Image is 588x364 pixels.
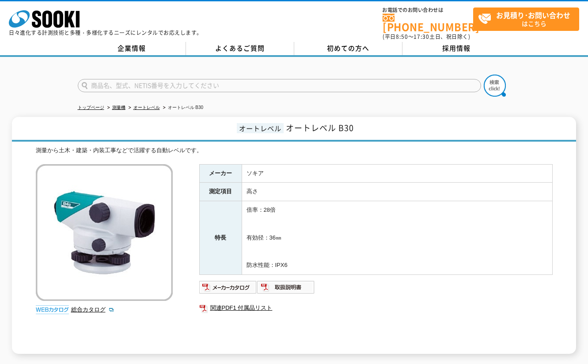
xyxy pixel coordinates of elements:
[36,146,553,155] div: 測量から土木・建築・内装工事などで活躍する自動レベルです。
[402,42,511,55] a: 採用情報
[242,164,552,183] td: ソキア
[161,103,204,113] li: オートレベル B30
[199,164,242,183] th: メーカー
[78,79,481,92] input: 商品名、型式、NETIS番号を入力してください
[78,105,104,110] a: トップページ
[112,105,125,110] a: 測量機
[478,8,579,30] span: はこちら
[199,280,257,294] img: メーカーカタログ
[327,43,369,53] span: 初めての方へ
[413,33,429,41] span: 17:30
[9,30,202,35] p: 日々進化する計測技術と多種・多様化するニーズにレンタルでお応えします。
[199,183,242,201] th: 測定項目
[383,33,470,41] span: (平日 ～ 土日、祝日除く)
[78,42,186,55] a: 企業情報
[71,306,114,313] a: 総合カタログ
[286,122,354,134] span: オートレベル B30
[396,33,408,41] span: 8:50
[257,286,315,293] a: 取扱説明書
[496,10,570,20] strong: お見積り･お問い合わせ
[383,8,473,13] span: お電話でのお問い合わせは
[199,302,553,314] a: 関連PDF1 付属品リスト
[473,8,579,31] a: お見積り･お問い合わせはこちら
[237,123,284,133] span: オートレベル
[383,14,473,32] a: [PHONE_NUMBER]
[257,280,315,294] img: 取扱説明書
[133,105,160,110] a: オートレベル
[199,286,257,293] a: メーカーカタログ
[484,75,506,97] img: btn_search.png
[242,201,552,275] td: 倍率：28倍 有効径：36㎜ 防水性能：IPX6
[36,164,173,301] img: オートレベル B30
[36,305,69,314] img: webカタログ
[294,42,402,55] a: 初めての方へ
[186,42,294,55] a: よくあるご質問
[199,201,242,275] th: 特長
[242,183,552,201] td: 高さ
